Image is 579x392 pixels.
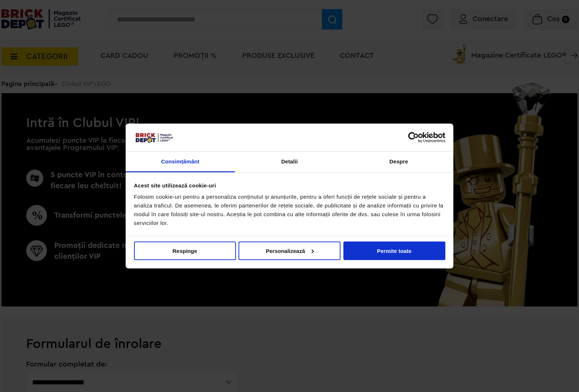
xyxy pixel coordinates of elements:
[235,152,344,173] a: Detalii
[126,152,235,173] a: Consimțământ
[344,152,453,173] a: Despre
[134,181,445,190] div: Acest site utilizează cookie-uri
[382,132,445,143] a: Usercentrics Cookiebot - opens in a new window
[343,241,445,260] button: Permite toate
[134,241,236,260] button: Respinge
[134,193,445,227] div: Folosim cookie-uri pentru a personaliza conținutul și anunțurile, pentru a oferi funcții de rețel...
[134,132,174,143] img: siglă
[239,241,340,260] button: Personalizează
